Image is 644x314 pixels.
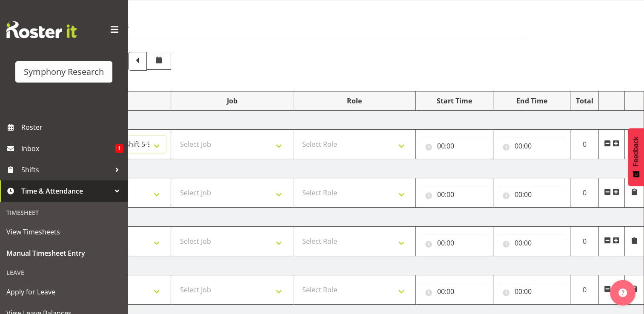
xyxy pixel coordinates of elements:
span: Shifts [21,163,111,176]
span: Inbox [21,142,115,155]
input: Click to select... [420,234,489,251]
div: Role [298,96,411,106]
div: Total [575,96,594,106]
div: Symphony Research [24,66,104,78]
img: help-xxl-2.png [618,288,627,297]
div: Start Time [420,96,489,106]
div: Leave [2,264,126,281]
span: Time & Attendance [21,185,111,197]
img: Rosterit website logo [6,21,77,38]
td: [DATE] [49,256,644,275]
td: 0 [570,275,599,305]
td: [DATE] [49,111,644,130]
td: 0 [570,227,599,256]
a: Apply for Leave [2,281,126,303]
div: Job [175,96,289,106]
span: Roster [21,121,123,134]
input: Click to select... [498,186,566,203]
span: 1 [115,144,123,153]
button: Feedback - Show survey [628,128,644,186]
span: Apply for Leave [6,285,121,298]
div: End Time [498,96,566,106]
input: Click to select... [420,283,489,300]
span: View Timesheets [6,226,121,238]
span: Manual Timesheet Entry [6,247,121,260]
div: Timesheet [2,204,126,221]
td: [DATE] [49,159,644,178]
a: Manual Timesheet Entry [2,243,126,264]
input: Click to select... [420,137,489,154]
td: [DATE] [49,208,644,227]
span: Feedback [632,137,640,166]
input: Click to select... [498,234,566,251]
a: View Timesheets [2,221,126,243]
input: Click to select... [420,186,489,203]
input: Click to select... [498,137,566,154]
input: Click to select... [498,283,566,300]
td: 0 [570,130,599,159]
td: 0 [570,178,599,208]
